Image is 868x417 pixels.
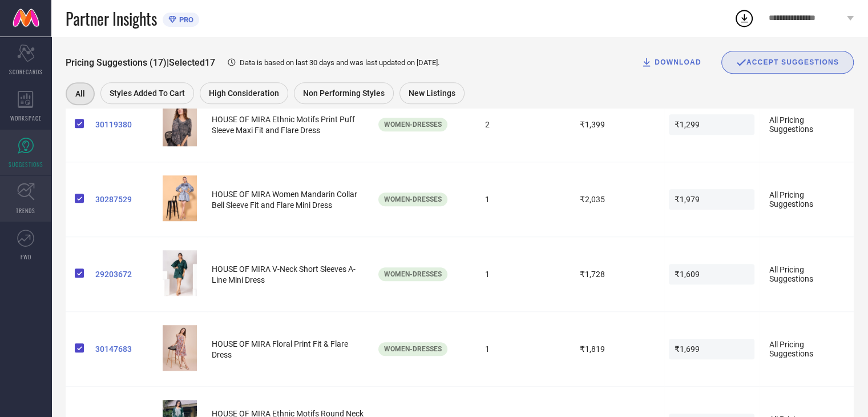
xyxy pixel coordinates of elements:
[9,160,43,169] span: SUGGESTIONS
[669,339,754,359] span: ₹1,699
[16,206,35,215] span: TRENDS
[10,114,42,122] span: WORKSPACE
[384,345,442,353] span: Women-Dresses
[110,89,185,98] span: Styles Added To Cart
[409,89,455,98] span: New Listings
[212,190,357,210] span: HOUSE OF MIRA Women Mandarin Collar Bell Sleeve Fit and Flare Mini Dress
[384,195,442,203] span: Women-Dresses
[479,189,565,210] span: 1
[66,57,167,68] span: Pricing Suggestions (17)
[764,185,849,214] span: All Pricing Suggestions
[669,189,754,210] span: ₹1,979
[627,51,716,74] button: DOWNLOAD
[163,250,197,296] img: 23a3bf54-20cc-4594-9862-72387e1d23c11714064264211HOUSEOFMIRAA-LineMiniDress1.jpg
[641,57,701,68] div: DOWNLOAD
[176,15,193,24] span: PRO
[721,51,854,74] div: Accept Suggestions
[669,114,754,135] span: ₹1,299
[66,7,157,30] span: Partner Insights
[21,252,31,261] span: FWD
[212,264,356,284] span: HOUSE OF MIRA V-Neck Short Sleeves A-Line Mini Dress
[574,114,660,135] span: ₹1,399
[95,270,154,279] a: 29203672
[764,334,849,364] span: All Pricing Suggestions
[734,8,754,29] div: Open download list
[384,270,442,278] span: Women-Dresses
[209,89,279,98] span: High Consideration
[95,195,154,204] a: 30287529
[240,58,439,67] span: Data is based on last 30 days and was last updated on [DATE] .
[95,120,154,129] a: 30119380
[479,264,565,284] span: 1
[574,339,660,359] span: ₹1,819
[736,57,839,67] div: ACCEPT SUGGESTIONS
[167,57,169,68] span: |
[764,110,849,139] span: All Pricing Suggestions
[669,264,754,284] span: ₹1,609
[384,121,442,129] span: Women-Dresses
[303,89,385,98] span: Non Performing Styles
[479,114,565,135] span: 2
[163,175,197,221] img: 5faed5e6-d24d-4e0b-a8bc-5728130d80121721619242328HOUSEOFMIRABellSleeveA-LineDress1.jpg
[163,325,197,371] img: 7da84fb4-aeac-49be-bacb-cd455b0c14401720413240798HOUSEOFMIRAFloralPrintFitFlareDress1.jpg
[163,101,197,146] img: 991f4350-6715-4c89-86c2-0a418552fdad1729777378373-HOUSE-OF-MIRA-Ethnic-Motifs-Print-Puff-Sleeve-M...
[721,51,854,74] button: ACCEPT SUGGESTIONS
[212,115,355,135] span: HOUSE OF MIRA Ethnic Motifs Print Puff Sleeve Maxi Fit and Flare Dress
[75,89,85,98] span: All
[212,339,348,359] span: HOUSE OF MIRA Floral Print Fit & Flare Dress
[169,57,215,68] span: Selected 17
[764,259,849,289] span: All Pricing Suggestions
[574,264,660,284] span: ₹1,728
[479,339,565,359] span: 1
[9,67,43,76] span: SCORECARDS
[95,344,154,354] a: 30147683
[574,189,660,210] span: ₹2,035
